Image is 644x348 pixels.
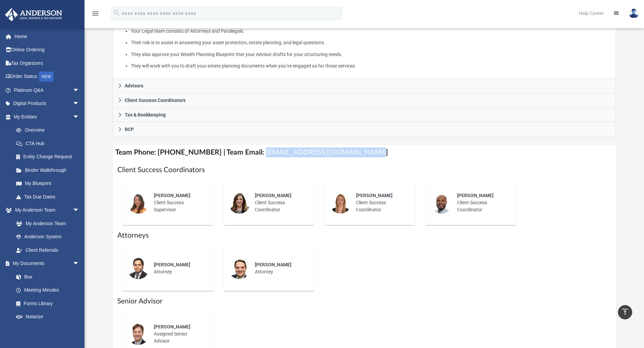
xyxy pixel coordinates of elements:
[73,83,86,97] span: arrow_drop_down
[9,177,86,190] a: My Blueprint
[431,192,452,214] img: thumbnail
[5,97,90,110] a: Digital Productsarrow_drop_down
[131,62,611,70] li: They will work with you to draft your estate planning documents when you’ve engaged us for those ...
[9,297,83,310] a: Forms Library
[9,310,86,324] a: Notarize
[125,98,186,103] span: Client Success Coordinators
[113,145,616,160] h4: Team Phone: [PHONE_NUMBER] | Team Email: [EMAIL_ADDRESS][DOMAIN_NAME]
[9,243,86,257] a: Client Referrals
[5,204,86,217] a: My Anderson Teamarrow_drop_down
[5,83,90,97] a: Platinum Q&Aarrow_drop_down
[154,193,190,198] span: [PERSON_NAME]
[9,230,86,244] a: Anderson System
[330,192,351,214] img: thumbnail
[250,257,309,280] div: Attorney
[154,262,190,267] span: [PERSON_NAME]
[9,137,90,150] a: CTA Hub
[127,192,149,214] img: thumbnail
[9,124,90,137] a: Overview
[618,305,632,319] a: vertical_align_top
[91,9,99,18] i: menu
[91,13,99,18] a: menu
[131,38,611,47] li: Their role is to assist in answering your asset protection, estate planning, and legal questions.
[39,72,54,82] div: NEW
[125,83,143,88] span: Advisors
[113,79,616,93] a: Advisors
[73,204,86,217] span: arrow_drop_down
[9,284,86,297] a: Meeting Minutes
[5,70,90,84] a: Order StatusNEW
[9,163,90,177] a: Binder Walkthrough
[149,257,208,280] div: Attorney
[127,258,149,279] img: thumbnail
[113,122,616,137] a: BCP
[3,8,64,21] img: Anderson Advisors Platinum Portal
[5,257,86,270] a: My Documentsarrow_drop_down
[73,323,86,337] span: arrow_drop_down
[125,112,166,117] span: Tax & Bookkeeping
[9,217,83,230] a: My Anderson Team
[125,127,134,132] span: BCP
[229,192,250,214] img: thumbnail
[250,187,309,218] div: Client Success Coordinator
[5,30,90,43] a: Home
[5,43,90,57] a: Online Ordering
[629,8,639,18] img: User Pic
[356,193,392,198] span: [PERSON_NAME]
[117,165,612,175] h1: Client Success Coordinators
[113,108,616,122] a: Tax & Bookkeeping
[149,187,208,218] div: Client Success Supervisor
[127,323,149,345] img: thumbnail
[73,110,86,124] span: arrow_drop_down
[255,193,291,198] span: [PERSON_NAME]
[9,190,90,204] a: Tax Due Dates
[621,308,629,316] i: vertical_align_top
[73,257,86,271] span: arrow_drop_down
[452,187,511,218] div: Client Success Coordinator
[113,93,616,108] a: Client Success Coordinators
[351,187,410,218] div: Client Success Coordinator
[117,231,612,240] h1: Attorneys
[73,97,86,111] span: arrow_drop_down
[131,50,611,59] li: They also approve your Wealth Planning Blueprint that your Advisor drafts for your structuring ne...
[9,150,90,164] a: Entity Change Request
[117,296,612,306] h1: Senior Advisor
[113,10,616,79] div: Attorneys & Paralegals
[5,56,90,70] a: Tax Organizers
[229,258,250,279] img: thumbnail
[255,262,291,267] span: [PERSON_NAME]
[131,27,611,35] li: Your Legal team consists of Attorneys and Paralegals.
[5,323,86,337] a: Online Learningarrow_drop_down
[154,324,190,329] span: [PERSON_NAME]
[457,193,494,198] span: [PERSON_NAME]
[9,270,83,284] a: Box
[113,9,120,17] i: search
[118,15,611,70] p: What My Attorneys & Paralegals Do:
[5,110,90,124] a: My Entitiesarrow_drop_down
